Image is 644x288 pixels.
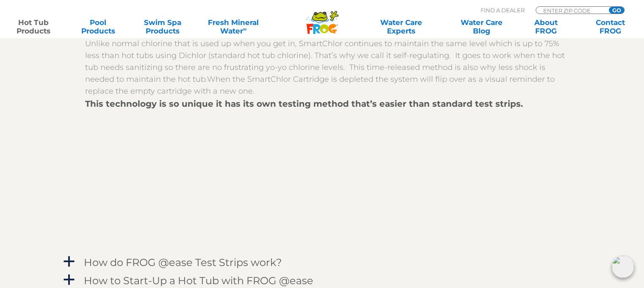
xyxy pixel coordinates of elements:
[481,6,525,14] p: Find A Dealer
[63,274,75,286] span: a
[85,111,322,244] iframe: FROG® @ease® Testing Strips
[360,18,442,35] a: Water CareExperts
[542,7,600,14] input: Zip Code Form
[85,38,572,97] p: Unlike normal chlorine that is used up when you get in, SmartChlor continues to maintain the same...
[243,26,246,32] sup: ∞
[62,255,583,270] a: a How do FROG @ease Test Strips work?
[85,99,523,109] strong: This technology is so unique it has its own testing method that’s easier than standard test strips.
[63,255,75,268] span: a
[84,257,282,268] h4: How do FROG @ease Test Strips work?
[8,18,58,35] a: Hot TubProducts
[521,18,571,35] a: AboutFROG
[456,18,506,35] a: Water CareBlog
[138,18,188,35] a: Swim SpaProducts
[84,275,313,286] h4: How to Start-Up a Hot Tub with FROG @ease
[612,256,634,278] img: openIcon
[202,18,265,35] a: Fresh MineralWater∞
[73,18,123,35] a: PoolProducts
[586,18,636,35] a: ContactFROG
[609,7,624,14] input: GO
